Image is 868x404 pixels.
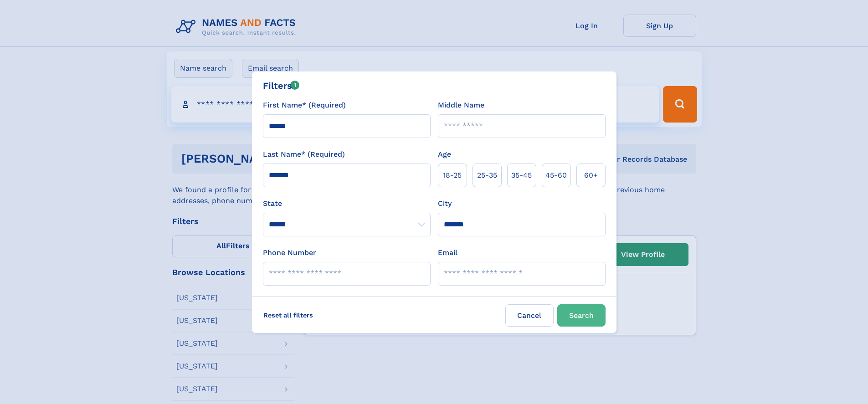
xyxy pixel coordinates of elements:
label: Email [438,247,457,258]
span: 18‑25 [443,170,462,181]
span: 60+ [584,170,598,181]
span: 45‑60 [545,170,567,181]
label: Age [438,149,451,160]
span: 25‑35 [477,170,497,181]
label: Phone Number [263,247,316,258]
label: Cancel [505,304,554,327]
label: First Name* (Required) [263,100,346,111]
div: Filters [263,79,300,92]
label: State [263,198,431,209]
label: City [438,198,452,209]
span: 35‑45 [511,170,532,181]
label: Middle Name [438,100,484,111]
label: Reset all filters [257,304,319,326]
label: Last Name* (Required) [263,149,345,160]
button: Search [557,304,606,327]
